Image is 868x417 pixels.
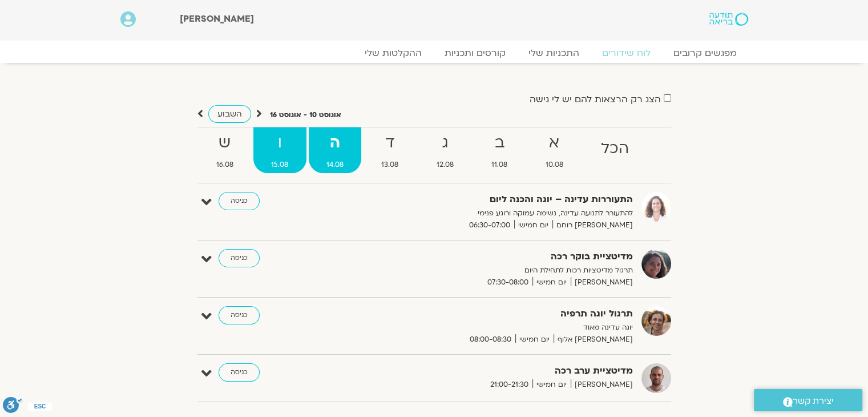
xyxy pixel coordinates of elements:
a: ד13.08 [364,127,417,173]
a: ג12.08 [419,127,472,173]
span: 13.08 [364,159,417,171]
span: 16.08 [199,159,252,171]
span: [PERSON_NAME] [571,276,633,288]
a: ו15.08 [253,127,306,173]
strong: הכל [583,136,647,162]
strong: ש [199,130,252,156]
span: 06:30-07:00 [465,219,514,231]
strong: ה [309,130,362,156]
p: תרגול מדיטציות רכות לתחילת היום [353,264,633,276]
strong: א [528,130,582,156]
strong: ב [474,130,526,156]
a: כניסה [219,363,260,382]
strong: ד [364,130,417,156]
a: כניסה [219,306,260,324]
span: 14.08 [309,159,362,171]
span: 12.08 [419,159,472,171]
a: ה14.08 [309,127,362,173]
span: 11.08 [474,159,526,171]
a: ההקלטות שלי [353,47,433,59]
a: יצירת קשר [754,389,862,411]
a: א10.08 [528,127,582,173]
span: 10.08 [528,159,582,171]
strong: ג [419,130,472,156]
a: מפגשים קרובים [662,47,748,59]
span: יום חמישי [532,276,571,288]
strong: תרגול יוגה תרפיה [353,306,633,322]
p: להתעורר לתנועה עדינה, נשימה עמוקה ורוגע פנימי [353,207,633,219]
span: [PERSON_NAME] [571,379,633,391]
a: ש16.08 [199,127,252,173]
a: כניסה [219,249,260,267]
span: [PERSON_NAME] רוחם [552,219,633,231]
a: לוח שידורים [591,47,662,59]
a: הכל [583,127,647,173]
span: השבוע [217,109,242,119]
strong: מדיטציית בוקר רכה [353,249,633,264]
p: יוגה עדינה מאוד [353,322,633,334]
span: יצירת קשר [793,394,834,409]
span: [PERSON_NAME] [180,13,254,25]
nav: Menu [120,47,748,59]
span: 07:30-08:00 [483,276,532,288]
a: התכניות שלי [517,47,591,59]
span: יום חמישי [514,219,552,231]
span: 21:00-21:30 [486,379,532,391]
strong: התעוררות עדינה – יוגה והכנה ליום [353,192,633,207]
strong: ו [253,130,306,156]
a: כניסה [219,192,260,210]
span: 15.08 [253,159,306,171]
a: קורסים ותכניות [433,47,517,59]
span: 08:00-08:30 [466,334,515,346]
span: [PERSON_NAME] אלוף [554,334,633,346]
p: אוגוסט 10 - אוגוסט 16 [270,109,341,121]
span: יום חמישי [532,379,571,391]
a: השבוע [208,105,251,123]
label: הצג רק הרצאות להם יש לי גישה [530,94,661,105]
a: ב11.08 [474,127,526,173]
span: יום חמישי [515,334,554,346]
strong: מדיטציית ערב רכה [353,363,633,379]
